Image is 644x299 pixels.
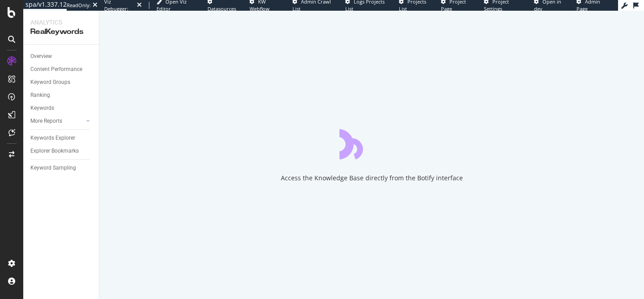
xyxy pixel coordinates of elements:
a: More Reports [30,116,84,126]
div: Keywords [30,104,54,113]
a: Keywords Explorer [30,133,93,143]
a: Keyword Groups [30,78,93,87]
div: RealKeywords [30,27,92,37]
div: Overview [30,52,52,61]
div: Content Performance [30,65,82,74]
a: Keyword Sampling [30,163,93,173]
a: Content Performance [30,65,93,74]
a: Overview [30,52,93,61]
div: Access the Knowledge Base directly from the Botify interface [281,174,463,183]
div: Keywords Explorer [30,133,75,143]
div: More Reports [30,116,62,126]
div: Ranking [30,91,50,100]
div: Explorer Bookmarks [30,146,79,156]
a: Keywords [30,104,93,113]
div: Keyword Sampling [30,163,76,173]
span: Datasources [208,5,236,12]
div: animation [339,127,404,159]
a: Ranking [30,91,93,100]
a: Explorer Bookmarks [30,146,93,156]
div: ReadOnly: [67,2,91,9]
div: Keyword Groups [30,78,70,87]
div: Analytics [30,18,92,27]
